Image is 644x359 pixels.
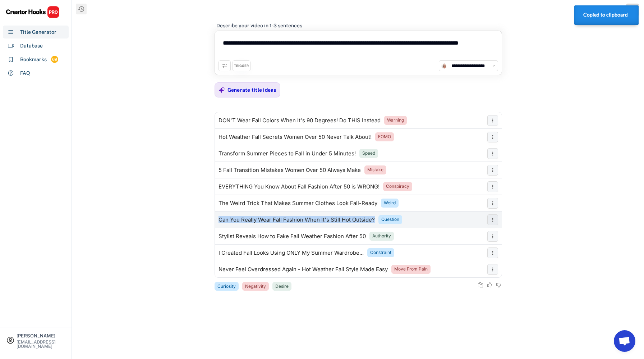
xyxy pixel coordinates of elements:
[387,117,404,123] div: Warning
[51,56,58,63] div: 69
[234,64,249,68] div: TRIGGER
[614,330,635,352] a: Open chat
[17,340,65,349] div: [EMAIL_ADDRESS][DOMAIN_NAME]
[6,6,60,18] img: CHPRO%20Logo.svg
[218,184,379,190] div: EVERYTHING You Know About Fall Fashion After 50 is WRONG!
[362,150,375,156] div: Speed
[20,42,43,50] div: Database
[218,267,388,272] div: Never Feel Overdressed Again - Hot Weather Fall Style Made Easy
[378,134,391,140] div: FOMO
[227,87,276,93] div: Generate title ideas
[583,12,628,18] strong: Copied to clipboard
[245,283,266,290] div: Negativity
[381,217,399,223] div: Question
[218,134,372,140] div: Hot Weather Fall Secrets Women Over 50 Never Talk About!
[394,266,428,272] div: Move From Pain
[275,283,289,290] div: Desire
[218,151,356,156] div: Transform Summer Pieces to Fall in Under 5 Minutes!
[441,63,447,69] img: channels4_profile.jpg
[218,217,375,223] div: Can You Really Wear Fall Fashion When It's Still Hot Outside?
[218,233,366,239] div: Stylist Reveals How to Fake Fall Weather Fashion After 50
[367,167,383,173] div: Mistake
[20,56,47,63] div: Bookmarks
[372,233,391,239] div: Authority
[17,333,65,338] div: [PERSON_NAME]
[20,28,56,36] div: Title Generator
[218,118,381,123] div: DON'T Wear Fall Colors When It's 90 Degrees! Do THIS Instead
[218,250,364,256] div: I Created Fall Looks Using ONLY My Summer Wardrobe...
[217,283,236,290] div: Curiosity
[218,167,361,173] div: 5 Fall Transition Mistakes Women Over 50 Always Make
[218,200,377,206] div: The Weird Trick That Makes Summer Clothes Look Fall-Ready
[384,200,396,206] div: Weird
[20,69,30,77] div: FAQ
[386,183,409,190] div: Conspiracy
[216,22,302,29] div: Describe your video in 1-3 sentences
[370,250,391,256] div: Constraint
